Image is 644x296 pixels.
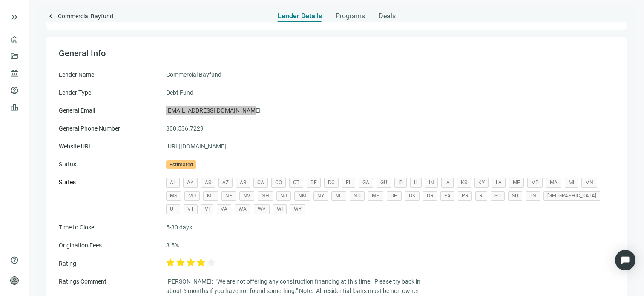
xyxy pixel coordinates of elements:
span: AZ [218,178,233,188]
button: keyboard_double_arrow_right [9,12,20,22]
span: Lender Type [59,89,91,96]
span: CO [271,178,286,188]
span: TN [526,191,540,201]
span: NY [313,191,328,201]
span: Time to Close [59,224,94,231]
div: Open Intercom Messenger [615,250,635,270]
span: FL [342,178,355,188]
span: General Email [59,107,95,114]
span: star [187,258,195,267]
span: IA [441,178,454,188]
span: Lender Name [59,71,94,78]
span: 5-30 days [166,223,192,232]
span: Ratings Comment [59,278,106,285]
span: IL [410,178,422,188]
span: star [197,258,205,267]
span: AK [183,178,198,188]
span: VT [184,204,198,214]
span: PA [440,191,454,201]
span: MO [184,191,200,201]
span: MA [546,178,561,188]
span: star [207,258,216,267]
span: MP [368,191,383,201]
span: OR [423,191,437,201]
span: Estimated [166,160,196,169]
span: Website URL [59,143,92,150]
span: AR [236,178,250,188]
span: NJ [276,191,291,201]
span: Debt Fund [166,88,193,97]
span: person [10,276,19,285]
span: 800.536.7229 [166,124,204,133]
span: VA [217,204,231,214]
a: keyboard_arrow_left [46,11,56,23]
span: Rating [59,260,76,267]
span: Lender Details [278,12,322,20]
span: MS [166,191,181,201]
span: NV [239,191,254,201]
span: 3.5 % [166,241,179,250]
span: CA [253,178,268,188]
span: SD [508,191,522,201]
span: account_balance [10,69,16,78]
span: UT [166,204,180,214]
span: CT [289,178,303,188]
span: DC [324,178,339,188]
span: MN [581,178,597,188]
span: AL [166,178,180,188]
span: MT [203,191,218,201]
span: [EMAIL_ADDRESS][DOMAIN_NAME] [166,106,261,115]
span: star [176,258,185,267]
span: VI [201,204,213,214]
span: WY [290,204,305,214]
span: OH [387,191,402,201]
a: [URL][DOMAIN_NAME] [166,142,226,151]
span: IN [425,178,438,188]
span: SC [491,191,505,201]
span: Deals [379,12,396,20]
span: keyboard_arrow_left [46,11,56,21]
span: GA [359,178,373,188]
span: NE [221,191,236,201]
span: WI [273,204,287,214]
span: GU [377,178,391,188]
span: NC [331,191,346,201]
span: NH [258,191,273,201]
span: AS [201,178,215,188]
span: KY [474,178,489,188]
span: star [166,258,175,267]
span: OK [405,191,420,201]
span: help [10,256,19,264]
span: KS [457,178,471,188]
span: General Phone Number [59,125,120,132]
span: ME [509,178,524,188]
span: General Info [59,48,106,58]
span: Origination Fees [59,242,102,249]
span: RI [475,191,487,201]
span: ID [394,178,407,188]
span: Programs [336,12,365,20]
span: ND [350,191,365,201]
span: PR [458,191,472,201]
span: LA [492,178,506,188]
span: Commercial Bayfund [166,70,221,79]
span: WA [235,204,250,214]
span: MI [565,178,578,188]
span: MD [527,178,543,188]
span: [GEOGRAPHIC_DATA] [543,191,600,201]
span: States [59,179,76,186]
span: NM [294,191,310,201]
span: WV [254,204,270,214]
span: DE [307,178,321,188]
span: Commercial Bayfund [58,11,113,23]
span: Status [59,161,76,168]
